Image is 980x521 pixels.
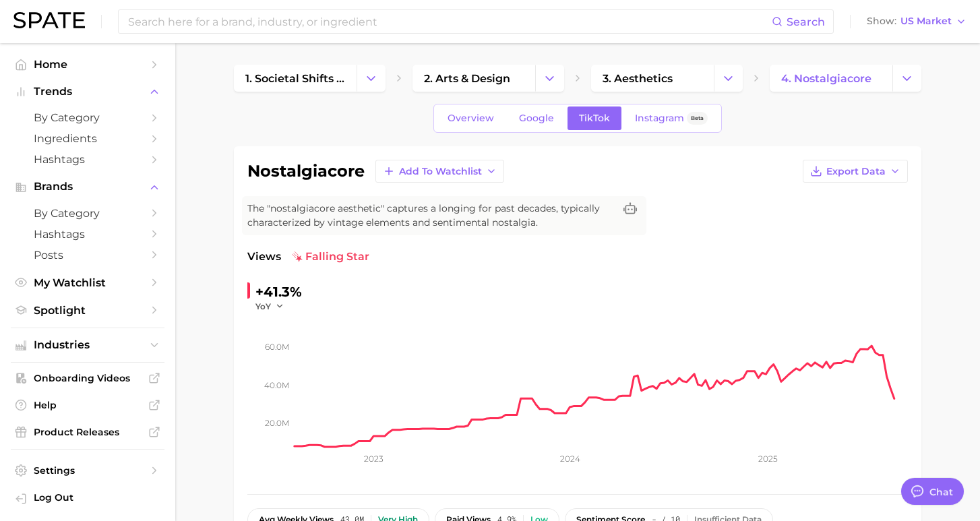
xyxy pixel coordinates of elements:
input: Search here for a brand, industry, or ingredient [127,10,772,33]
button: Export Data [803,160,908,183]
span: Log Out [34,491,154,503]
img: falling star [292,251,303,262]
h1: nostalgiacore [247,163,365,179]
a: Hashtags [11,224,164,245]
button: Brands [11,177,164,197]
a: by Category [11,203,164,224]
span: The "nostalgiacore aesthetic" captures a longing for past decades, typically characterized by vin... [247,202,614,230]
a: 2. arts & design [412,65,535,92]
button: Change Category [714,65,743,92]
a: Product Releases [11,422,164,442]
span: Brands [34,181,142,193]
span: Instagram [635,113,684,124]
span: falling star [292,249,369,265]
span: Overview [448,113,494,124]
a: 3. aesthetics [591,65,714,92]
span: Add to Watchlist [399,166,482,177]
a: Home [11,54,164,75]
span: Industries [34,339,142,351]
a: 1. societal shifts & culture [234,65,357,92]
tspan: 20.0m [265,418,289,428]
span: Spotlight [34,304,142,317]
span: Help [34,399,142,411]
tspan: 60.0m [265,342,289,352]
button: ShowUS Market [863,13,970,30]
button: Trends [11,82,164,102]
span: Onboarding Videos [34,372,142,384]
a: by Category [11,107,164,128]
span: 3. aesthetics [603,72,673,85]
span: Beta [691,113,704,124]
button: Industries [11,335,164,355]
a: My Watchlist [11,272,164,293]
img: SPATE [13,12,85,28]
span: TikTok [579,113,610,124]
span: 2. arts & design [424,72,510,85]
span: by Category [34,111,142,124]
a: 4. nostalgiacore [770,65,892,92]
span: YoY [255,301,271,312]
a: Overview [436,106,506,130]
a: Ingredients [11,128,164,149]
a: Onboarding Videos [11,368,164,388]
span: Export Data [826,166,886,177]
a: Hashtags [11,149,164,170]
span: Product Releases [34,426,142,438]
span: My Watchlist [34,276,142,289]
a: Help [11,395,164,415]
span: Show [867,18,896,25]
span: Trends [34,86,142,98]
span: Google [519,113,554,124]
span: Hashtags [34,153,142,166]
button: Change Category [892,65,921,92]
tspan: 2024 [560,454,580,464]
tspan: 40.0m [264,379,289,390]
span: Home [34,58,142,71]
tspan: 2025 [758,454,778,464]
span: Search [787,16,825,28]
span: Views [247,249,281,265]
span: 4. nostalgiacore [781,72,871,85]
button: Change Category [535,65,564,92]
a: Google [508,106,565,130]
span: Settings [34,464,142,477]
button: Add to Watchlist [375,160,504,183]
span: Ingredients [34,132,142,145]
span: by Category [34,207,142,220]
button: Change Category [357,65,386,92]
span: US Market [900,18,952,25]
span: Hashtags [34,228,142,241]
a: Posts [11,245,164,266]
span: 1. societal shifts & culture [245,72,345,85]
a: InstagramBeta [623,106,719,130]
a: Settings [11,460,164,481]
button: YoY [255,301,284,312]
a: TikTok [568,106,621,130]
tspan: 2023 [364,454,384,464]
div: +41.3% [255,281,302,303]
span: Posts [34,249,142,262]
a: Spotlight [11,300,164,321]
a: Log out. Currently logged in with e-mail emilydy@benefitcosmetics.com. [11,487,164,510]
